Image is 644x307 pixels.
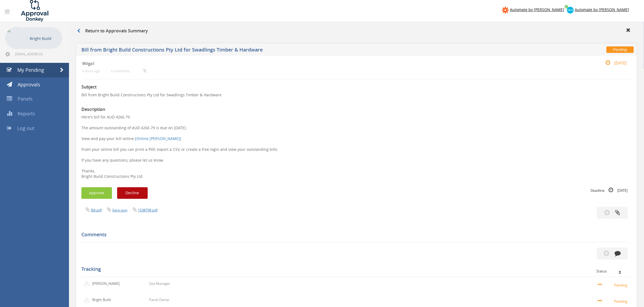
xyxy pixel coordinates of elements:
span: Automate by [PERSON_NAME] [510,7,564,12]
h5: Bill from Bright Build Constructions Pty Ltd for Swadlings Timber & Hardware [81,47,467,54]
span: Panels [18,95,33,102]
button: Decline [117,187,148,199]
small: [DATE] [600,60,627,66]
h5: Tracking [81,267,628,272]
a: Xero.json [112,208,127,213]
span: Automate by [PERSON_NAME] [575,7,629,12]
h3: Description [81,107,632,112]
span: Pending [606,46,634,53]
h5: Comments [81,232,628,237]
a: [Online [PERSON_NAME]] [135,136,181,141]
p: [PERSON_NAME] [92,281,123,286]
p: Bright Build [92,297,123,302]
div: Status [596,269,628,273]
span: Approvals [18,81,40,88]
a: 1538798.pdf [138,208,157,213]
span: Log out [17,125,34,131]
button: Approve [81,187,112,199]
p: Bill from Bright Build Constructions Pty Ltd for Swadlings Timber & Hardware [81,92,632,98]
h4: Wilga1 [82,61,539,66]
h3: Return to Approvals Summary [77,29,148,33]
p: Panel Owner [149,297,170,302]
img: user-icon.png [84,281,92,286]
p: Site Manager [149,281,170,286]
small: Pending [598,282,629,288]
span: My Pending [17,67,44,73]
img: user-icon.png [84,298,92,303]
span: Reports [18,110,35,117]
img: xero-logo.png [567,7,574,13]
a: Bill.pdf [91,208,102,213]
span: [EMAIL_ADDRESS][DOMAIN_NAME] [15,52,61,56]
small: 0 comments... [111,69,147,73]
small: Pending [598,298,629,304]
p: Bright Build [30,35,60,42]
small: 4 hours ago [82,69,100,73]
p: Here's bill for AUD 4266.79. The amount outstanding of AUD 4266.79 is due on [DATE]. View and pay... [81,114,632,179]
img: zapier-logomark.png [502,7,509,13]
small: Deadline [DATE] [590,187,628,193]
h3: Subject [81,85,632,90]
